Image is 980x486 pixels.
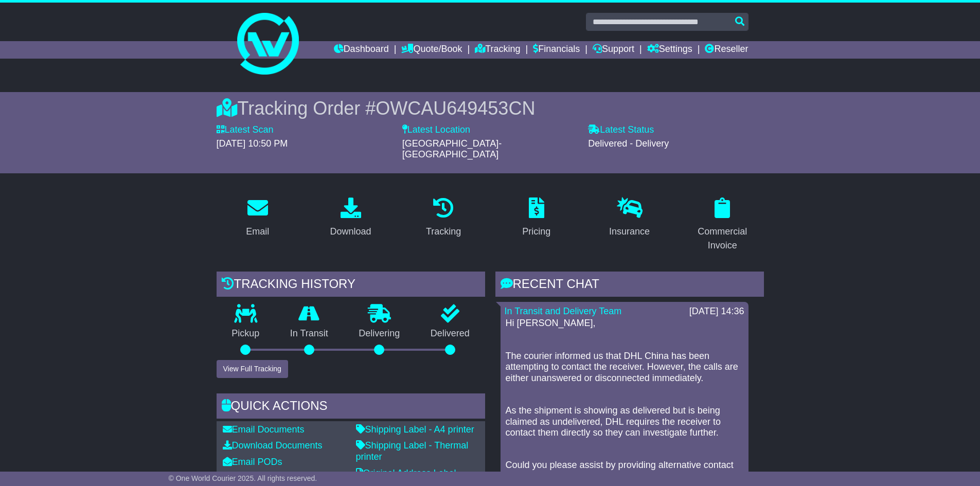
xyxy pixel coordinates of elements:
a: Dashboard [334,41,389,59]
div: Download [330,225,371,239]
button: View Full Tracking [217,360,288,378]
label: Latest Scan [217,124,274,136]
p: The courier informed us that DHL China has been attempting to contact the receiver. However, the ... [506,351,743,384]
a: Email [239,194,276,242]
span: [GEOGRAPHIC_DATA]-[GEOGRAPHIC_DATA] [402,138,502,160]
label: Latest Status [588,124,654,136]
a: Settings [647,41,692,59]
div: Quick Actions [217,393,485,421]
div: Tracking [426,225,461,239]
a: In Transit and Delivery Team [505,306,622,316]
span: © One World Courier 2025. All rights reserved. [169,474,317,482]
p: Delivered [415,328,485,339]
div: RECENT CHAT [495,272,764,299]
div: Commercial Invoice [688,225,757,253]
a: Pricing [515,194,557,242]
a: Shipping Label - Thermal printer [356,440,469,462]
div: Tracking Order # [217,97,764,119]
span: OWCAU649453CN [376,98,535,119]
a: Insurance [602,194,656,242]
a: Original Address Label [356,468,456,478]
span: [DATE] 10:50 PM [217,138,288,149]
a: Support [593,41,634,59]
a: Download [323,194,378,242]
div: Email [246,225,269,239]
div: [DATE] 14:36 [689,306,744,317]
p: Hi [PERSON_NAME], [506,318,743,329]
div: Insurance [609,225,650,239]
p: As the shipment is showing as delivered but is being claimed as undelivered, DHL requires the rec... [506,405,743,439]
a: Tracking [475,41,520,59]
a: Download Documents [223,440,323,451]
a: Email PODs [223,457,282,467]
a: Financials [533,41,580,59]
a: Shipping Label - A4 printer [356,424,474,435]
p: Delivering [344,328,416,339]
span: Delivered - Delivery [588,138,669,149]
a: Tracking [419,194,468,242]
div: Tracking history [217,272,485,299]
p: In Transit [275,328,344,339]
a: Quote/Book [401,41,462,59]
div: Pricing [522,225,550,239]
a: Email Documents [223,424,305,435]
a: Reseller [705,41,748,59]
label: Latest Location [402,124,470,136]
p: Pickup [217,328,275,339]
a: Commercial Invoice [681,194,764,256]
